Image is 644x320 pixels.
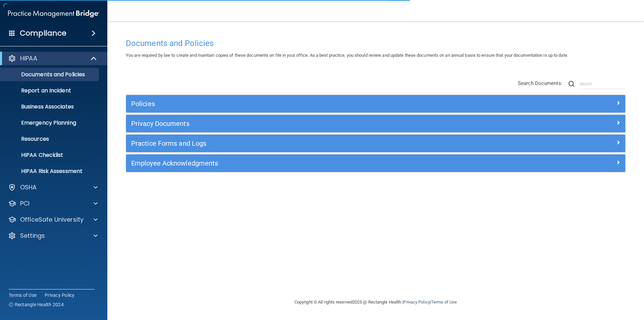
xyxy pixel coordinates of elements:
a: Terms of Use [431,300,457,305]
a: HIPAA [8,54,97,62]
h5: Policies [131,100,495,107]
h5: Privacy Documents [131,120,495,127]
div: Copyright © All rights reserved 2025 @ Rectangle Health | | [253,291,498,313]
a: Employee Acknowledgments [131,158,620,169]
p: HIPAA [20,54,37,62]
p: OfficeSafe University [20,216,84,224]
p: OSHA [20,183,37,191]
p: Report an Incident [4,87,96,94]
p: PCI [20,199,30,208]
span: Search Documents: [518,80,562,86]
a: Practice Forms and Logs [131,138,620,149]
a: Privacy Policy [45,292,75,299]
a: Settings [8,232,98,240]
img: ic-search.3b580494.png [569,81,575,87]
a: Terms of Use [9,292,37,299]
input: Search [580,79,626,89]
p: Business Associates [4,103,96,110]
p: HIPAA Checklist [4,152,96,158]
a: Privacy Documents [131,118,620,129]
h5: Employee Acknowledgments [131,159,495,167]
img: PMB logo [8,7,99,20]
a: OSHA [8,183,98,191]
h4: Documents and Policies [126,39,626,48]
h4: Compliance [20,29,66,38]
p: Emergency Planning [4,120,96,126]
p: Documents and Policies [4,71,96,78]
a: OfficeSafe University [8,216,98,224]
h5: Practice Forms and Logs [131,140,495,147]
p: HIPAA Risk Assessment [4,168,96,175]
p: Resources [4,136,96,142]
span: Ⓒ Rectangle Health 2024 [9,301,64,308]
span: You are required by law to create and maintain copies of these documents on file in your office. ... [126,53,568,58]
a: PCI [8,199,98,208]
a: Policies [131,98,620,109]
a: Privacy Policy [403,300,430,305]
p: Settings [20,232,45,240]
